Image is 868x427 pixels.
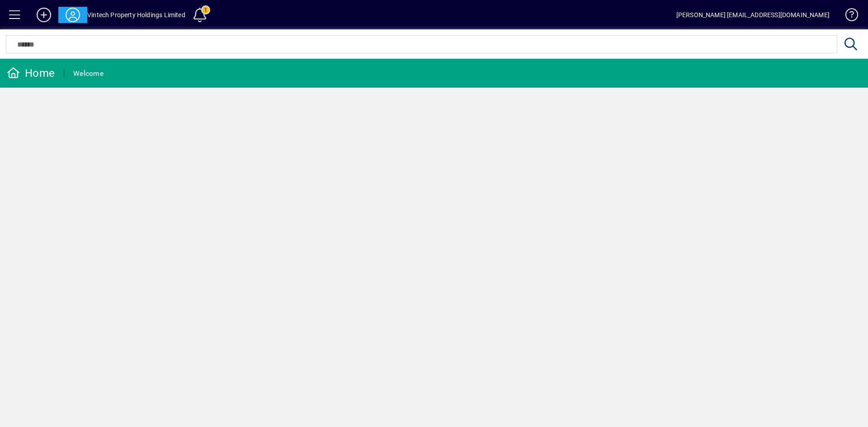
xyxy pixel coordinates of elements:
[676,8,830,22] div: [PERSON_NAME] [EMAIL_ADDRESS][DOMAIN_NAME]
[839,2,857,31] a: Knowledge Base
[58,7,87,23] button: Profile
[29,7,58,23] button: Add
[87,8,185,22] div: Vintech Property Holdings Limited
[7,66,55,80] div: Home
